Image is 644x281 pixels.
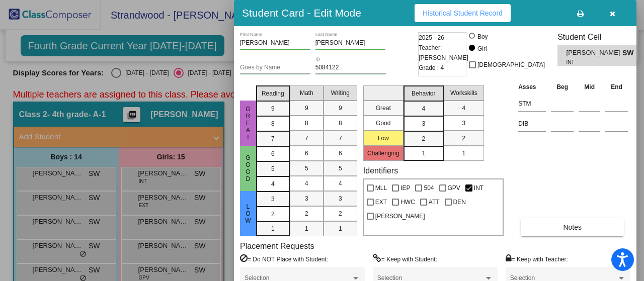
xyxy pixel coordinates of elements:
[240,254,328,264] label: = Do NOT Place with Student:
[400,196,415,208] span: HWC
[271,134,275,143] span: 7
[521,218,624,236] button: Notes
[477,59,545,71] span: [DEMOGRAPHIC_DATA]
[305,209,308,218] span: 2
[305,179,308,188] span: 4
[244,154,253,182] span: Good
[373,254,437,264] label: = Keep with Student:
[462,119,465,128] span: 3
[448,182,460,194] span: GPV
[419,43,468,63] span: Teacher: [PERSON_NAME]
[305,119,308,128] span: 8
[271,195,275,204] span: 3
[548,81,576,92] th: Beg
[305,134,308,143] span: 7
[244,106,253,141] span: Great
[474,182,484,194] span: INT
[363,166,398,175] label: Identifiers
[429,196,440,208] span: ATT
[339,104,342,113] span: 9
[305,149,308,158] span: 6
[424,182,434,194] span: 504
[622,48,636,58] span: SW
[271,164,275,173] span: 5
[375,182,387,194] span: MLL
[339,209,342,218] span: 2
[242,7,361,19] h3: Student Card - Edit Mode
[462,149,465,158] span: 1
[423,9,503,17] span: Historical Student Record
[240,64,310,71] input: goes by name
[305,224,308,233] span: 1
[339,149,342,158] span: 6
[518,96,546,111] input: assessment
[375,196,387,208] span: EXT
[477,44,487,53] div: Girl
[567,58,615,66] span: INT
[603,81,630,92] th: End
[271,179,275,189] span: 4
[462,104,465,113] span: 4
[462,134,465,143] span: 2
[422,119,425,128] span: 3
[240,241,314,251] label: Placement Requests
[453,196,466,208] span: DEN
[339,194,342,203] span: 3
[339,164,342,173] span: 5
[415,4,511,22] button: Historical Student Record
[412,89,435,98] span: Behavior
[563,223,582,231] span: Notes
[567,48,622,58] span: [PERSON_NAME]
[477,32,488,41] div: Boy
[419,33,444,43] span: 2025 - 26
[450,88,477,98] span: Workskills
[262,89,284,98] span: Reading
[339,119,342,128] span: 8
[422,104,425,113] span: 4
[518,116,546,131] input: assessment
[339,179,342,188] span: 4
[271,119,275,128] span: 8
[271,210,275,219] span: 2
[576,81,603,92] th: Mid
[506,254,568,264] label: = Keep with Teacher:
[300,88,313,98] span: Math
[305,164,308,173] span: 5
[271,104,275,113] span: 9
[516,81,548,92] th: Asses
[400,182,410,194] span: IEP
[419,63,444,73] span: Grade : 4
[375,210,425,222] span: [PERSON_NAME]
[331,88,350,98] span: Writing
[271,224,275,233] span: 1
[315,64,386,71] input: Enter ID
[305,104,308,113] span: 9
[244,203,253,224] span: Low
[422,149,425,158] span: 1
[422,134,425,143] span: 2
[305,194,308,203] span: 3
[339,134,342,143] span: 7
[339,224,342,233] span: 1
[271,149,275,158] span: 6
